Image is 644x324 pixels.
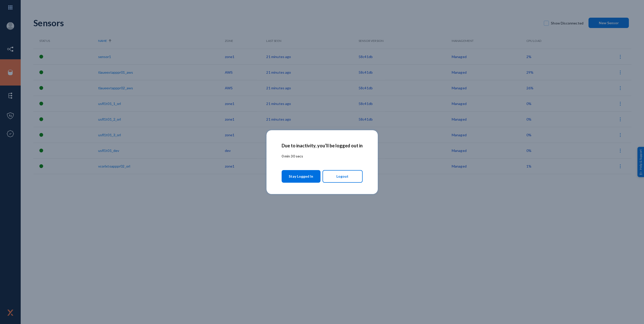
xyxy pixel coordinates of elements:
span: Stay Logged In [289,172,313,181]
button: Logout [323,170,363,183]
button: Stay Logged In [282,170,321,183]
span: Logout [336,172,348,181]
h2: Due to inactivity, you’ll be logged out in [282,143,363,148]
p: 0 min 30 secs [282,153,363,159]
